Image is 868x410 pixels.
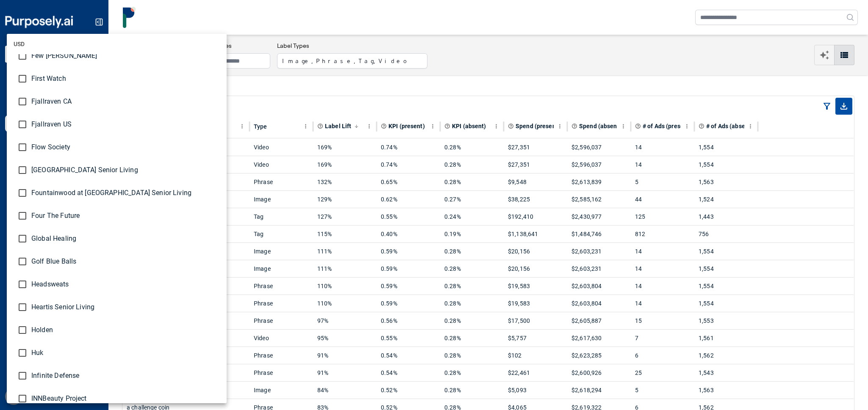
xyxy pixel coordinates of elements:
span: Four The Future [31,211,220,221]
span: Heartis Senior Living [31,302,220,312]
span: First Watch [31,74,220,84]
span: Holden [31,325,220,335]
span: INNBeauty Project [31,393,220,404]
span: Fountainwood at [GEOGRAPHIC_DATA] Senior Living [31,188,220,198]
span: Global Healing [31,234,220,244]
span: Golf Blue Balls [31,256,220,267]
span: Huk [31,348,220,358]
span: Infinite Defense [31,371,220,381]
span: [GEOGRAPHIC_DATA] Senior Living [31,165,220,175]
span: Fjallraven CA [31,96,220,107]
li: USD [7,34,227,54]
span: Flow Society [31,142,220,152]
span: Few [PERSON_NAME] [31,51,220,61]
span: Fjallraven US [31,119,220,129]
span: Headsweats [31,279,220,289]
